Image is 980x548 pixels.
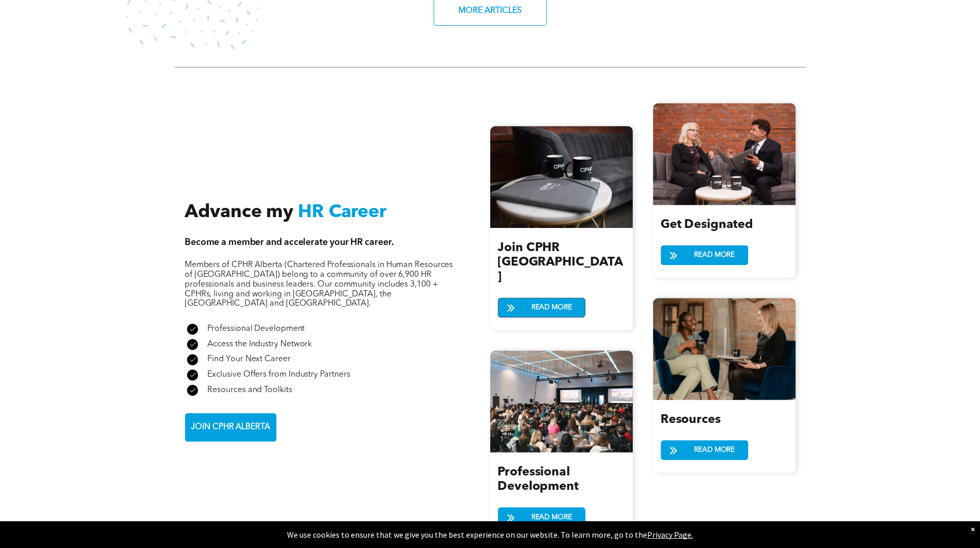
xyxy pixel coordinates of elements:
[690,440,738,459] span: READ MORE
[207,340,312,348] span: Access the Industry Network
[185,413,276,441] a: JOIN CPHR ALBERTA
[661,414,721,426] span: Resources
[185,237,394,246] span: Become a member and accelerate your HR career.
[661,440,748,460] a: READ MORE
[207,355,290,363] span: Find Your Next Career
[207,385,292,394] span: Resources and Toolkits
[185,203,293,222] span: Advance my
[298,203,386,222] span: HR Career
[497,241,622,283] span: Join CPHR [GEOGRAPHIC_DATA]
[207,370,350,379] span: Exclusive Offers from Industry Partners
[690,245,738,264] span: READ MORE
[497,297,585,317] a: READ MORE
[661,219,753,231] span: Get Designated
[185,261,453,308] span: Members of CPHR Alberta (Chartered Professionals in Human Resources of [GEOGRAPHIC_DATA]) belong ...
[971,524,975,534] div: Dismiss notification
[647,529,693,540] a: Privacy Page.
[661,245,748,265] a: READ MORE
[455,1,525,21] span: MORE ARTICLES
[497,466,578,493] span: Professional Development
[497,507,585,527] a: READ MORE
[207,325,305,333] span: Professional Development
[528,508,576,527] span: READ MORE
[187,417,273,437] span: JOIN CPHR ALBERTA
[528,298,576,317] span: READ MORE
